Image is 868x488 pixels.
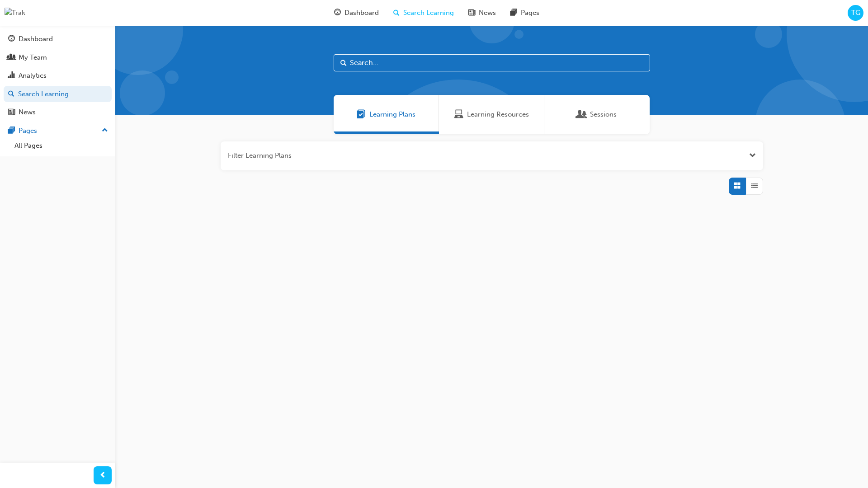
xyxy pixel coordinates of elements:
input: Search... [334,54,650,71]
a: search-iconSearch Learning [386,4,461,22]
span: TG [851,8,860,18]
span: Learning Resources [467,109,529,120]
span: news-icon [468,7,475,19]
span: News [479,8,496,18]
span: pages-icon [8,127,15,135]
span: List [751,181,758,191]
span: Search [340,58,347,68]
span: news-icon [8,108,15,117]
span: Grid [734,181,741,191]
span: pages-icon [510,7,517,19]
a: News [4,104,112,121]
div: News [19,107,36,117]
img: Trak [5,8,25,18]
span: guage-icon [8,35,15,43]
span: Search Learning [403,8,454,18]
button: Open the filter [749,150,756,161]
span: search-icon [8,90,14,99]
a: Learning ResourcesLearning Resources [439,95,544,134]
div: Pages [19,126,37,136]
span: up-icon [102,125,108,136]
a: Analytics [4,67,112,84]
a: Dashboard [4,31,112,47]
span: chart-icon [8,72,15,80]
button: Pages [4,122,112,139]
div: My Team [19,52,47,63]
button: DashboardMy TeamAnalyticsSearch LearningNews [4,29,112,122]
span: Learning Plans [369,109,415,120]
span: prev-icon [99,470,106,481]
span: Sessions [577,109,586,120]
span: Dashboard [344,8,379,18]
a: pages-iconPages [503,4,547,22]
a: SessionsSessions [544,95,650,134]
a: Search Learning [4,86,112,103]
span: Pages [521,8,539,18]
div: Dashboard [19,34,53,44]
span: Learning Resources [454,109,463,120]
button: TG [848,5,863,21]
a: Learning PlansLearning Plans [334,95,439,134]
span: Learning Plans [357,109,366,120]
a: guage-iconDashboard [327,4,386,22]
span: guage-icon [334,7,341,19]
span: search-icon [393,7,400,19]
a: All Pages [11,139,112,153]
span: Sessions [590,109,617,120]
span: people-icon [8,54,15,62]
a: news-iconNews [461,4,503,22]
div: Analytics [19,70,47,81]
a: My Team [4,49,112,66]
